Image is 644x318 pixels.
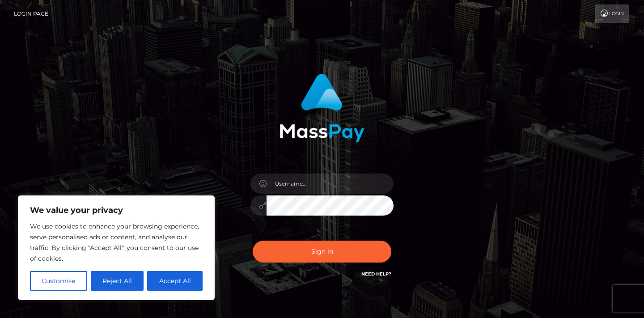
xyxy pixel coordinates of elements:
[147,271,203,291] button: Accept All
[30,271,87,291] button: Customise
[14,4,48,23] a: Login Page
[267,174,394,194] input: Username...
[253,241,391,263] button: Sign in
[361,271,391,277] a: Need Help?
[280,74,364,142] img: MassPay Login
[30,205,203,216] p: We value your privacy
[595,4,629,23] a: Login
[18,195,215,300] div: We value your privacy
[30,221,203,264] p: We use cookies to enhance your browsing experience, serve personalised ads or content, and analys...
[91,271,144,291] button: Reject All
